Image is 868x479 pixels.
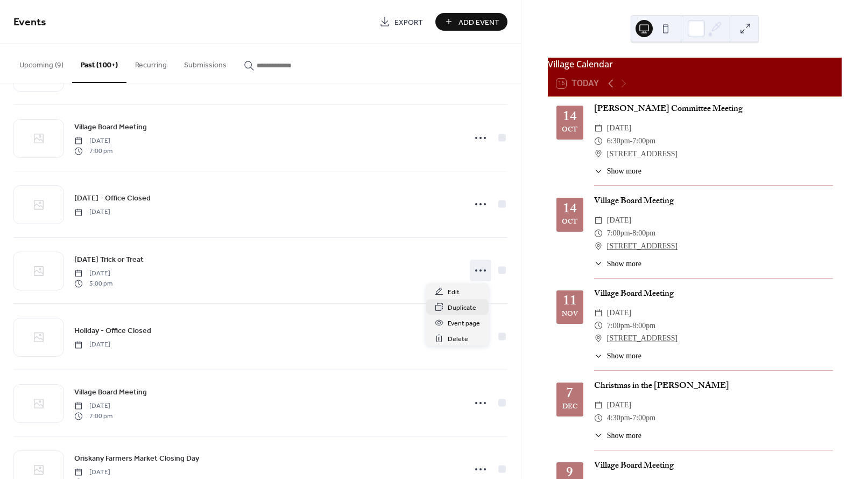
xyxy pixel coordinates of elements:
div: 14 [563,204,577,217]
span: - [630,412,633,425]
button: Submissions [175,44,235,82]
div: Oct [562,127,577,134]
div: 7 [566,388,573,402]
span: Show more [607,350,641,362]
span: - [630,320,633,332]
span: [DATE] [74,207,110,217]
span: 8:00pm [632,320,655,332]
span: 7:00pm [607,227,630,240]
span: [DATE] [74,269,112,279]
div: ​ [594,240,603,253]
span: 7:00pm [607,320,630,332]
button: ​Show more [594,350,641,362]
button: ​Show more [594,165,641,177]
a: Village Board Meeting [74,121,147,133]
div: ​ [594,135,603,148]
span: Duplicate [448,302,476,314]
span: Delete [448,334,468,345]
span: 7:00pm [632,412,655,425]
a: Holiday - Office Closed [74,324,151,337]
span: [DATE] [74,136,112,146]
span: Export [394,17,423,28]
div: Village Calendar [548,58,842,71]
span: 7:00pm [632,135,655,148]
span: [DATE] [607,399,631,412]
span: 7:00 pm [74,146,112,156]
button: Add Event [435,13,507,31]
a: [STREET_ADDRESS] [607,332,678,345]
div: Oct [562,219,577,226]
div: 14 [563,112,577,125]
span: Show more [607,258,641,269]
div: ​ [594,320,603,332]
span: Edit [448,287,460,298]
a: Export [371,13,431,31]
span: [DATE] [74,340,110,350]
span: Event page [448,318,480,329]
div: ​ [594,430,603,441]
div: ​ [594,350,603,362]
span: Village Board Meeting [74,122,147,133]
span: [DATE] [74,401,112,411]
span: [DATE] - Office Closed [74,193,151,204]
a: Village Board Meeting [74,386,147,398]
button: Recurring [126,44,175,82]
span: 8:00pm [632,227,655,240]
div: ​ [594,214,603,227]
span: 5:00 pm [74,279,112,288]
div: [PERSON_NAME] Committee Meeting [594,103,833,116]
span: - [630,227,633,240]
div: Nov [562,311,578,318]
span: 6:30pm [607,135,630,148]
span: [STREET_ADDRESS] [607,148,678,161]
span: Village Board Meeting [74,387,147,398]
span: Show more [607,430,641,441]
button: Upcoming (9) [11,44,72,82]
a: [STREET_ADDRESS] [607,240,678,253]
span: Show more [607,165,641,177]
div: ​ [594,122,603,135]
a: [DATE] - Office Closed [74,192,151,204]
div: 11 [563,296,577,309]
span: [DATE] [607,307,631,320]
span: Events [13,12,46,33]
div: ​ [594,307,603,320]
div: ​ [594,165,603,177]
a: [DATE] Trick or Treat [74,253,144,266]
span: Oriskany Farmers Market Closing Day [74,453,199,464]
span: [DATE] Trick or Treat [74,254,144,266]
div: Village Board Meeting [594,196,833,209]
div: ​ [594,332,603,345]
span: Holiday - Office Closed [74,325,151,337]
span: - [630,135,633,148]
button: ​Show more [594,430,641,441]
div: Village Board Meeting [594,288,833,301]
button: ​Show more [594,258,641,269]
span: 4:30pm [607,412,630,425]
div: ​ [594,399,603,412]
a: Oriskany Farmers Market Closing Day [74,452,199,464]
div: ​ [594,412,603,425]
div: Dec [562,404,577,411]
button: Past (100+) [72,44,126,83]
span: [DATE] [74,468,112,477]
span: 7:00 pm [74,411,112,421]
div: ​ [594,258,603,269]
div: Village Board Meeting [594,460,833,473]
div: Christmas in the [PERSON_NAME] [594,380,833,393]
span: Add Event [458,17,499,28]
span: [DATE] [607,122,631,135]
span: [DATE] [607,214,631,227]
div: ​ [594,227,603,240]
div: ​ [594,148,603,161]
